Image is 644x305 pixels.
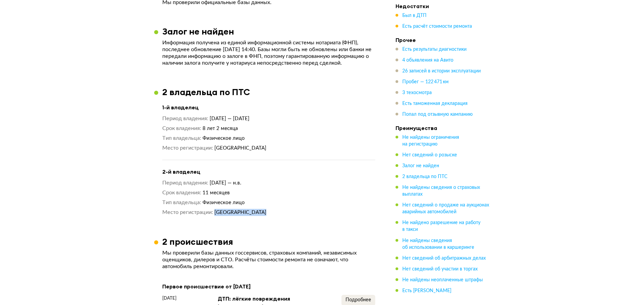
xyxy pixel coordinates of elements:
[402,266,478,271] span: Нет сведений об участии в торгах
[402,80,449,84] span: Пробег — 122 471 км
[396,37,490,43] h4: Прочее
[210,116,249,121] span: [DATE] — [DATE]
[402,135,459,147] span: Не найдены ограничения на регистрацию
[402,256,486,260] span: Нет сведений об арбитражных делах
[162,179,208,187] dt: Период владения
[214,146,266,151] span: [GEOGRAPHIC_DATA]
[402,153,457,157] span: Нет сведений о розыске
[162,295,176,302] span: [DATE]
[402,47,467,52] span: Есть результаты диагностики
[402,277,483,282] span: Не найдены неоплаченные штрафы
[402,101,468,106] span: Есть таможенная декларация
[162,125,201,132] dt: Срок владения
[162,87,250,97] h3: 2 владельца по ПТС
[202,190,230,195] span: 11 месяцев
[402,288,451,293] span: Есть [PERSON_NAME]
[402,220,480,232] span: Не найдено разрешение на работу в такси
[162,236,233,247] h3: 2 происшествия
[162,282,375,291] div: Первое происшествие от [DATE]
[202,200,245,205] span: Физическое лицо
[162,249,375,270] p: Мы проверили базы данных госсервисов, страховых компаний, независимых оценщиков, дилеров и СТО. Р...
[345,298,371,302] span: Подробнее
[162,39,375,66] p: Информация получена из единой информационной системы нотариата (ФНП), последнее обновление [DATE]...
[402,238,474,249] span: Не найдены сведения об использовании в каршеринге
[402,112,473,117] span: Попал под отзывную кампанию
[214,210,266,215] span: [GEOGRAPHIC_DATA]
[402,58,453,63] span: 4 объявления на Авито
[402,203,489,214] span: Нет сведений о продаже на аукционах аварийных автомобилей
[402,185,480,197] span: Не найдены сведения о страховых выплатах
[162,199,201,206] dt: Тип владельца
[402,90,432,95] span: 3 техосмотра
[162,145,213,152] dt: Место регистрации
[202,136,245,141] span: Физическое лицо
[202,126,238,131] span: 8 лет 2 месяца
[396,125,490,131] h4: Преимущества
[402,174,448,179] span: 2 владельца по ПТС
[402,24,472,29] span: Есть расчёт стоимости ремонта
[162,168,375,175] h4: 2-й владелец
[402,69,481,73] span: 26 записей в истории эксплуатации
[162,104,375,111] h4: 1-й владелец
[402,13,427,18] span: Был в ДТП
[396,3,490,9] h4: Недостатки
[162,189,201,196] dt: Срок владения
[162,115,208,122] dt: Период владения
[210,180,241,186] span: [DATE] — н.в.
[162,26,234,37] h3: Залог не найден
[162,209,213,216] dt: Место регистрации
[402,164,439,168] span: Залог не найден
[218,295,329,302] div: ДТП: лёгкие повреждения
[162,135,201,142] dt: Тип владельца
